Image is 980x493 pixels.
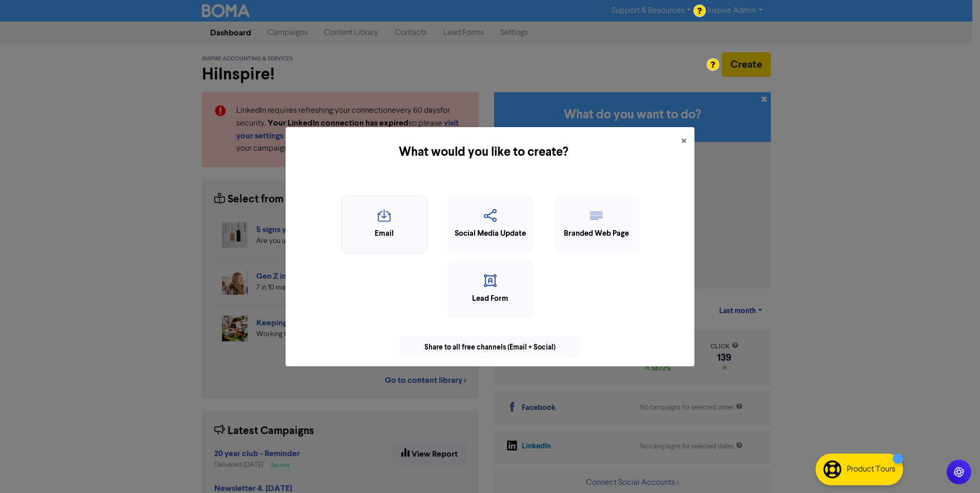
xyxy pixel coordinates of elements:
[851,382,980,493] iframe: Chat Widget
[559,228,634,240] div: Branded Web Page
[681,134,686,149] span: ×
[294,143,673,161] h5: What would you like to create?
[453,228,527,240] div: Social Media Update
[673,127,695,156] button: Close
[453,293,527,305] div: Lead Form
[400,336,581,358] div: Share to all free channels (Email + Social)
[347,228,421,240] div: Email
